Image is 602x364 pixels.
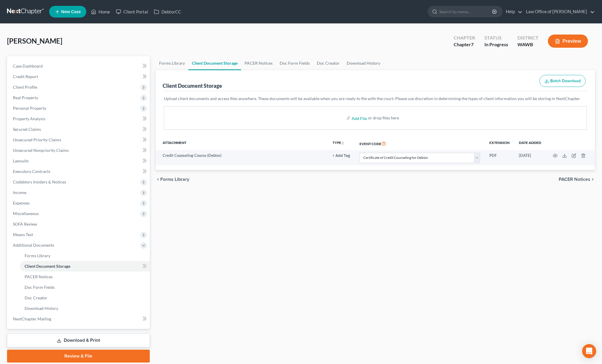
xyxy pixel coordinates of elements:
a: Download History [343,56,384,70]
th: Attachment [156,137,328,150]
a: Download & Print [7,334,150,347]
span: PACER Notices [25,274,53,279]
span: Forms Library [25,253,50,258]
th: Extension [485,137,514,150]
i: chevron_left [156,177,160,182]
a: Unsecured Nonpriority Claims [8,145,150,156]
span: Means Test [13,232,33,237]
span: Case Dashboard [13,63,43,68]
div: Chapter [454,41,475,48]
a: Client Document Storage [188,56,241,70]
span: Lawsuits [13,158,29,163]
span: Credit Report [13,74,38,79]
i: unfold_more [341,141,345,145]
a: Review & File [7,350,150,363]
button: chevron_left Forms Library [156,177,189,182]
a: Secured Claims [8,124,150,135]
button: Preview [548,35,588,48]
a: PACER Notices [241,56,276,70]
a: Case Dashboard [8,61,150,71]
a: Doc Creator [20,293,150,303]
a: Client Portal [113,6,151,17]
div: WAWB [517,41,539,48]
th: Event Code [355,137,485,150]
div: In Progress [484,41,508,48]
button: + Add Tag [333,154,350,158]
span: Personal Property [13,106,46,111]
span: Secured Claims [13,127,41,132]
span: 7 [471,42,474,47]
span: Expenses [13,200,30,205]
a: NextChapter Mailing [8,314,150,324]
a: Doc Form Fields [20,282,150,293]
span: Property Analysis [13,116,45,121]
span: Forms Library [160,177,189,182]
a: SOFA Review [8,219,150,229]
a: Forms Library [20,250,150,261]
td: [DATE] [514,150,546,165]
div: Chapter [454,35,475,41]
span: Unsecured Priority Claims [13,137,61,142]
span: PACER Notices [559,177,590,182]
a: Forms Library [156,56,188,70]
a: Doc Form Fields [276,56,313,70]
a: Property Analysis [8,114,150,124]
div: or drop files here [368,115,399,121]
a: Doc Creator [313,56,343,70]
p: Upload client documents and access files anywhere. These documents will be available when you are... [164,96,587,102]
div: Client Document Storage [163,82,222,89]
button: TYPEunfold_more [333,141,345,145]
span: Codebtors Insiders & Notices [13,179,66,184]
td: PDF [485,150,514,165]
th: Date added [514,137,546,150]
a: Lawsuits [8,156,150,166]
span: Executory Contracts [13,169,50,174]
button: Batch Download [539,75,586,87]
a: PACER Notices [20,272,150,282]
a: Download History [20,303,150,314]
span: New Case [61,10,81,14]
span: Client Document Storage [25,264,70,269]
span: Client Profile [13,85,37,90]
span: Doc Form Fields [25,285,55,290]
span: SOFA Review [13,222,37,226]
span: Income [13,190,26,195]
span: Doc Creator [25,295,47,300]
a: DebtorCC [151,6,184,17]
i: chevron_right [590,177,595,182]
a: Home [88,6,113,17]
span: Download History [25,306,58,311]
a: Executory Contracts [8,166,150,177]
span: Additional Documents [13,243,54,248]
a: Law Office of [PERSON_NAME] [523,6,595,17]
button: PACER Notices chevron_right [559,177,595,182]
a: Unsecured Priority Claims [8,135,150,145]
span: Real Property [13,95,38,100]
a: Client Document Storage [20,261,150,272]
input: Search by name... [439,6,493,17]
a: Help [503,6,522,17]
span: Unsecured Nonpriority Claims [13,148,69,153]
td: Credit Counseling Course (Debtor) [156,150,328,165]
span: Batch Download [550,78,581,83]
div: Status [484,35,508,41]
div: Open Intercom Messenger [582,344,596,358]
a: Credit Report [8,71,150,82]
span: Miscellaneous [13,211,39,216]
div: District [517,35,539,41]
a: + Add Tag [333,153,350,158]
span: [PERSON_NAME] [7,37,62,45]
span: NextChapter Mailing [13,316,51,321]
